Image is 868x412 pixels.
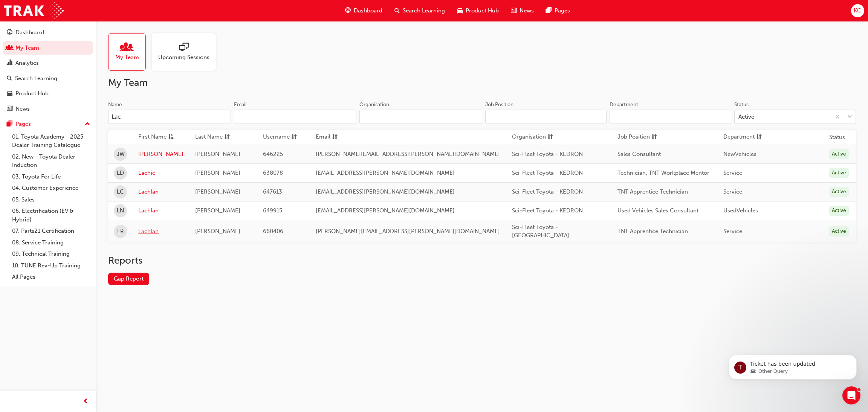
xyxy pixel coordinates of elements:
[316,151,500,157] span: [PERSON_NAME][EMAIL_ADDRESS][PERSON_NAME][DOMAIN_NAME]
[723,207,758,214] span: UsedVehicles
[138,206,183,215] a: Lachlan
[3,41,93,55] a: My Team
[829,133,845,142] th: Status
[263,228,283,235] span: 660406
[345,6,351,15] span: guage-icon
[138,133,167,142] span: First Name
[339,3,388,18] a: guage-iconDashboard
[138,227,183,236] a: Lachlan
[512,133,546,142] span: Organisation
[7,60,12,67] span: chart-icon
[520,6,534,15] span: News
[723,228,742,235] span: Service
[138,169,183,177] a: Lachie
[403,6,445,15] span: Search Learning
[617,151,661,157] span: Sales Consultant
[83,397,89,406] span: prev-icon
[540,3,576,18] a: pages-iconPages
[7,121,12,128] span: pages-icon
[9,205,93,225] a: 06. Electrification (EV & Hybrid)
[617,188,688,195] span: TNT Apprentice Technician
[610,110,731,124] input: Department
[3,117,93,131] button: Pages
[547,133,553,142] span: sorting-icon
[3,24,93,117] button: DashboardMy TeamAnalyticsSearch LearningProduct HubNews
[316,207,455,214] span: [EMAIL_ADDRESS][PERSON_NAME][DOMAIN_NAME]
[316,188,455,195] span: [EMAIL_ADDRESS][PERSON_NAME][DOMAIN_NAME]
[263,133,290,142] span: Username
[138,133,180,142] button: First Nameasc-icon
[108,77,856,89] h2: My Team
[451,3,505,18] a: car-iconProduct Hub
[7,90,12,97] span: car-icon
[512,133,553,142] button: Organisationsorting-icon
[9,271,93,283] a: All Pages
[717,339,868,392] iframe: Intercom notifications message
[610,101,638,108] div: Department
[829,149,849,159] div: Active
[511,6,517,15] span: news-icon
[195,133,237,142] button: Last Namesorting-icon
[851,4,864,17] button: KC
[15,120,31,128] div: Pages
[723,133,765,142] button: Departmentsorting-icon
[829,187,849,197] div: Active
[138,188,183,196] a: Lachlan
[512,207,583,214] span: Sci-Fleet Toyota - KEDRON
[7,45,12,52] span: people-icon
[108,110,231,124] input: Name
[7,106,12,113] span: news-icon
[829,226,849,237] div: Active
[651,133,657,142] span: sorting-icon
[108,101,122,108] div: Name
[195,169,240,176] span: [PERSON_NAME]
[738,113,754,121] div: Active
[138,150,183,159] a: [PERSON_NAME]
[9,131,93,151] a: 01. Toyota Academy - 2025 Dealer Training Catalogue
[179,43,189,53] span: sessionType_ONLINE_URL-icon
[263,207,282,214] span: 649915
[224,133,230,142] span: sorting-icon
[354,6,382,15] span: Dashboard
[291,133,297,142] span: sorting-icon
[512,188,583,195] span: Sci-Fleet Toyota - KEDRON
[15,28,44,37] div: Dashboard
[617,133,650,142] span: Job Position
[316,169,455,176] span: [EMAIL_ADDRESS][PERSON_NAME][DOMAIN_NAME]
[158,53,209,62] span: Upcoming Sessions
[359,101,389,108] div: Organisation
[617,228,688,235] span: TNT Apprentice Technician
[3,102,93,116] a: News
[7,75,12,82] span: search-icon
[263,169,283,176] span: 638078
[466,6,499,15] span: Product Hub
[108,255,856,267] h2: Reports
[316,228,500,235] span: [PERSON_NAME][EMAIL_ADDRESS][PERSON_NAME][DOMAIN_NAME]
[723,133,755,142] span: Department
[152,33,222,71] a: Upcoming Sessions
[234,110,357,124] input: Email
[546,6,552,15] span: pages-icon
[108,273,149,285] a: Gap Report
[108,33,152,71] a: My Team
[734,101,749,108] div: Status
[117,188,124,196] span: LC
[394,6,400,15] span: search-icon
[117,169,124,177] span: LD
[115,53,139,62] span: My Team
[332,133,338,142] span: sorting-icon
[7,29,12,36] span: guage-icon
[617,207,698,214] span: Used Vehicles Sales Consultant
[9,182,93,194] a: 04. Customer Experience
[117,206,124,215] span: LN
[122,43,132,53] span: people-icon
[195,133,223,142] span: Last Name
[4,2,64,19] img: Trak
[854,6,861,15] span: KC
